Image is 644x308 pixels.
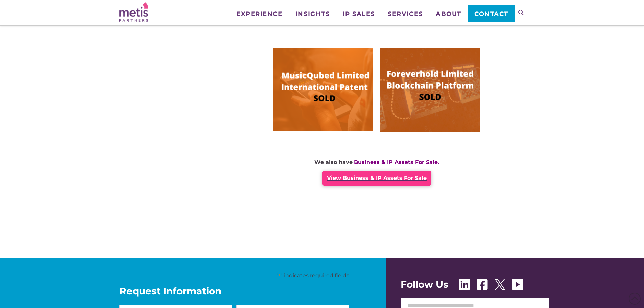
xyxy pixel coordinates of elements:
[436,11,461,17] span: About
[119,286,349,296] span: Request Information
[314,159,353,165] strong: We also have
[327,175,427,181] span: View Business & IP Assets For Sale
[468,5,515,22] a: Contact
[629,293,641,305] span: Back to Top
[322,171,431,186] a: View Business & IP Assets For Sale
[477,279,488,290] img: Facebook
[380,48,480,132] img: Image
[401,280,448,289] span: Follow Us
[119,2,148,22] img: Metis Partners
[236,11,282,17] span: Experience
[273,48,373,132] img: MusicQubed
[512,279,523,290] img: Youtube
[474,11,508,17] span: Contact
[495,279,505,290] img: X
[354,159,439,165] strong: Business & IP Assets For Sale.
[343,11,375,17] span: IP Sales
[119,272,349,279] p: " " indicates required fields
[459,279,470,290] img: Linkedin
[388,11,423,17] span: Services
[295,11,330,17] span: Insights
